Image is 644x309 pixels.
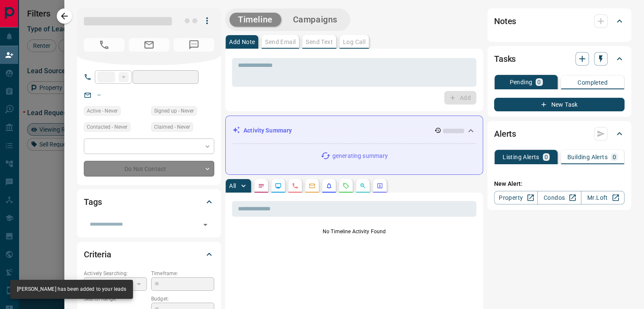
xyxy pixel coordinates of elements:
[376,182,383,189] svg: Agent Actions
[494,191,538,204] a: Property
[544,154,548,160] p: 0
[229,183,236,189] p: All
[292,182,299,189] svg: Calls
[359,182,366,189] svg: Opportunities
[537,79,541,85] p: 0
[503,154,539,160] p: Listing Alerts
[84,244,214,265] div: Criteria
[243,126,292,135] p: Activity Summary
[613,154,616,160] p: 0
[199,219,211,231] button: Open
[151,295,214,303] p: Budget:
[229,13,281,27] button: Timeline
[326,182,332,189] svg: Listing Alerts
[229,39,255,45] p: Add Note
[97,91,101,98] a: --
[578,80,608,86] p: Completed
[84,248,111,261] h2: Criteria
[84,270,147,277] p: Actively Searching:
[84,195,102,209] h2: Tags
[258,182,265,189] svg: Notes
[494,179,625,188] p: New Alert:
[275,182,282,189] svg: Lead Browsing Activity
[494,14,516,28] h2: Notes
[309,182,315,189] svg: Emails
[567,154,608,160] p: Building Alerts
[581,191,625,204] a: Mr.Loft
[129,38,169,52] span: No Email
[174,38,214,52] span: No Number
[343,182,349,189] svg: Requests
[285,13,346,27] button: Campaigns
[494,49,625,69] div: Tasks
[332,152,388,160] p: generating summary
[87,123,127,131] span: Contacted - Never
[151,270,214,277] p: Timeframe:
[154,107,194,115] span: Signed up - Never
[84,161,214,177] div: Do Not Contact
[17,282,126,296] div: [PERSON_NAME] has been added to your leads
[494,52,516,66] h2: Tasks
[232,228,476,235] p: No Timeline Activity Found
[494,124,625,144] div: Alerts
[154,123,190,131] span: Claimed - Never
[494,11,625,31] div: Notes
[537,191,581,204] a: Condos
[494,127,516,141] h2: Alerts
[84,192,214,212] div: Tags
[87,107,118,115] span: Active - Never
[509,79,532,85] p: Pending
[494,98,625,111] button: New Task
[232,123,476,138] div: Activity Summary
[84,38,124,52] span: No Number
